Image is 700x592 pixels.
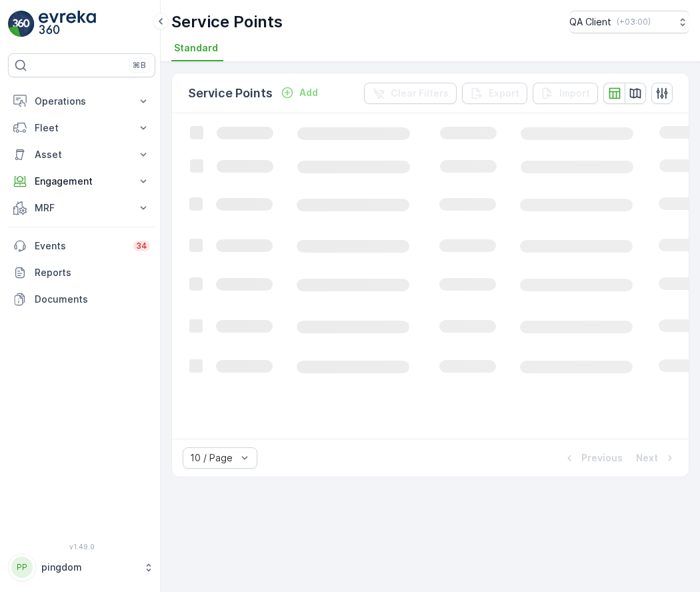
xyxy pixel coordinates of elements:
[569,11,689,33] button: QA Client(+03:00)
[561,450,624,466] button: Previous
[489,87,519,100] p: Export
[8,11,35,37] img: logo
[11,557,33,578] div: PP
[8,115,155,141] button: Fleet
[533,83,598,104] button: Import
[559,87,590,100] p: Import
[299,86,318,99] p: Add
[35,148,129,161] p: Asset
[569,15,611,29] p: QA Client
[188,84,273,103] p: Service Points
[136,241,147,251] p: 34
[8,195,155,221] button: MRF
[35,266,150,279] p: Reports
[174,41,218,55] span: Standard
[636,451,658,465] p: Next
[41,561,137,574] p: pingdom
[39,11,96,37] img: logo_light-DOdMpM7g.png
[8,168,155,195] button: Engagement
[35,121,129,135] p: Fleet
[8,259,155,286] a: Reports
[364,83,457,104] button: Clear Filters
[8,233,155,259] a: Events34
[8,286,155,313] a: Documents
[35,201,129,215] p: MRF
[635,450,678,466] button: Next
[35,175,129,188] p: Engagement
[35,239,125,253] p: Events
[275,85,323,101] button: Add
[462,83,527,104] button: Export
[8,141,155,168] button: Asset
[35,95,129,108] p: Operations
[391,87,449,100] p: Clear Filters
[8,543,155,551] span: v 1.49.0
[35,293,150,306] p: Documents
[171,11,283,33] p: Service Points
[8,88,155,115] button: Operations
[133,60,146,71] p: ⌘B
[581,451,623,465] p: Previous
[8,553,155,581] button: PPpingdom
[617,17,651,27] p: ( +03:00 )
